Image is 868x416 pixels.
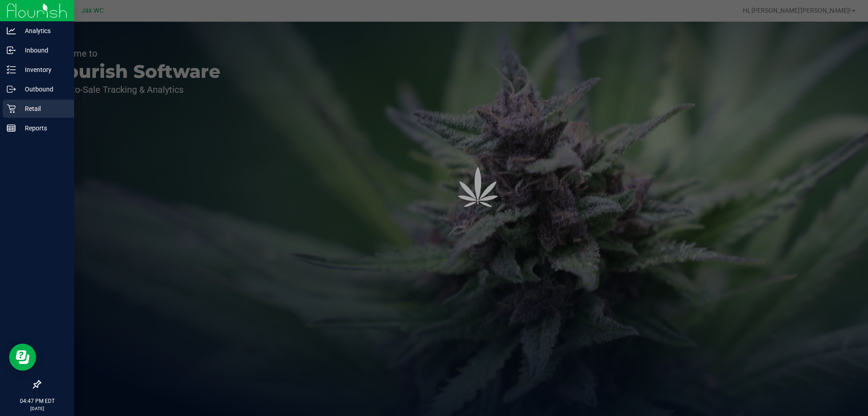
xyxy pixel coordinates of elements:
[4,405,70,412] p: [DATE]
[7,26,16,35] inline-svg: Analytics
[4,397,70,405] p: 04:47 PM EDT
[7,85,16,94] inline-svg: Outbound
[16,84,70,95] p: Outbound
[16,64,70,75] p: Inventory
[9,344,36,371] iframe: Resource center
[16,25,70,36] p: Analytics
[16,123,70,134] p: Reports
[7,65,16,74] inline-svg: Inventory
[7,46,16,55] inline-svg: Inbound
[16,45,70,56] p: Inbound
[16,103,70,114] p: Retail
[7,104,16,113] inline-svg: Retail
[7,124,16,133] inline-svg: Reports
